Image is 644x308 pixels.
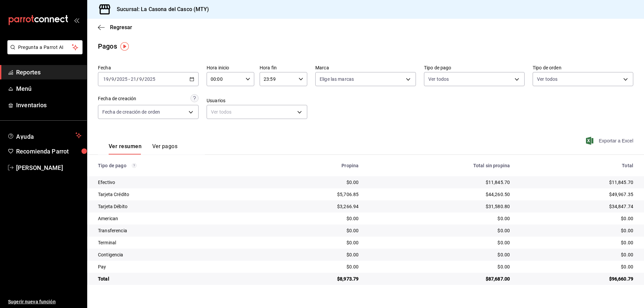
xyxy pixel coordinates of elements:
div: $34,847.74 [521,203,633,210]
div: $0.00 [267,239,359,246]
div: Pagos [98,41,117,51]
span: Reportes [16,68,82,77]
div: American [98,215,256,222]
h3: Sucursal: La Casona del Casco (MTY) [111,5,209,13]
span: [PERSON_NAME] [16,163,82,172]
div: Efectivo [98,179,256,186]
div: $0.00 [521,215,633,222]
span: / [137,76,139,82]
span: / [109,76,111,82]
div: $3,266.94 [267,203,359,210]
div: $87,687.00 [369,275,510,282]
span: Elige las marcas [320,76,354,82]
span: Regresar [110,24,132,30]
div: $0.00 [521,239,633,246]
span: Ver todos [537,76,557,82]
div: navigation tabs [109,143,177,155]
div: $0.00 [267,251,359,258]
span: Inventarios [16,101,82,110]
div: Contigencia [98,251,256,258]
span: - [128,76,130,82]
input: -- [103,76,109,82]
div: $0.00 [369,215,510,222]
a: Pregunta a Parrot AI [5,49,83,56]
span: / [142,76,144,82]
label: Tipo de orden [533,65,633,70]
div: Transferencia [98,227,256,234]
div: $49,967.35 [521,191,633,198]
div: Total sin propina [369,163,510,168]
div: Ver todos [207,105,307,119]
span: Ver todos [428,76,449,82]
svg: Los pagos realizados con Pay y otras terminales son montos brutos. [132,163,137,168]
div: $0.00 [521,251,633,258]
div: Propina [267,163,359,168]
span: Pregunta a Parrot AI [18,44,72,51]
label: Marca [315,65,416,70]
div: $96,660.79 [521,275,633,282]
button: open_drawer_menu [74,17,79,23]
img: Tooltip marker [120,42,129,51]
input: ---- [144,76,156,82]
label: Hora fin [260,65,307,70]
button: Exportar a Excel [587,137,633,145]
span: Recomienda Parrot [16,147,82,156]
span: Fecha de creación de orden [102,109,160,115]
div: $0.00 [267,227,359,234]
div: Pay [98,263,256,270]
div: $0.00 [267,263,359,270]
div: $0.00 [267,179,359,186]
button: Ver pagos [152,143,177,155]
input: ---- [116,76,128,82]
span: Ayuda [16,131,73,139]
label: Hora inicio [207,65,254,70]
div: $5,706.85 [267,191,359,198]
input: -- [139,76,142,82]
div: $0.00 [369,251,510,258]
button: Ver resumen [109,143,142,155]
div: Total [98,275,256,282]
div: Tarjeta Débito [98,203,256,210]
label: Usuarios [207,98,307,103]
label: Fecha [98,65,199,70]
div: Fecha de creación [98,95,136,102]
div: $8,973.79 [267,275,359,282]
input: -- [130,76,137,82]
div: $0.00 [521,227,633,234]
div: Tarjeta Crédito [98,191,256,198]
div: $0.00 [369,263,510,270]
div: $44,260.50 [369,191,510,198]
div: $0.00 [369,227,510,234]
span: / [114,76,116,82]
label: Tipo de pago [424,65,525,70]
button: Regresar [98,24,132,30]
div: Tipo de pago [98,163,256,168]
div: $11,845.70 [521,179,633,186]
div: $31,580.80 [369,203,510,210]
div: $0.00 [267,215,359,222]
input: -- [111,76,114,82]
div: $11,845.70 [369,179,510,186]
div: Total [521,163,633,168]
div: $0.00 [521,263,633,270]
div: Terminal [98,239,256,246]
div: $0.00 [369,239,510,246]
button: Pregunta a Parrot AI [7,40,83,54]
span: Sugerir nueva función [8,298,82,305]
span: Menú [16,84,82,93]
